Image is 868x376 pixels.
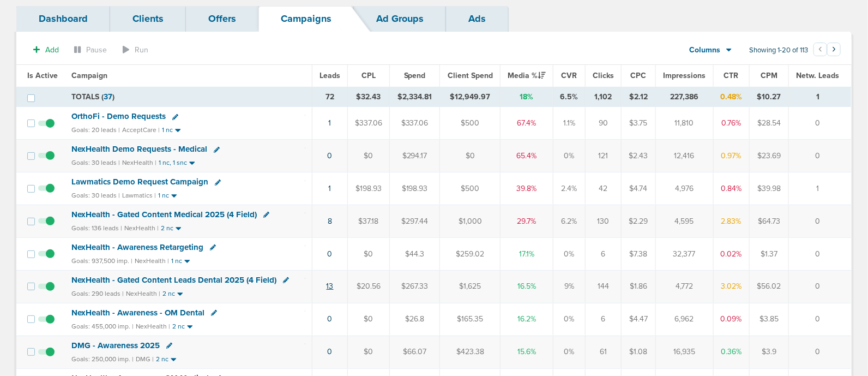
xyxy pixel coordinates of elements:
span: Campaign [71,71,107,80]
td: 6 [586,237,622,270]
td: $267.33 [390,270,440,303]
td: $12,949.97 [440,87,501,107]
span: NexHealth Demo Requests - Medical [71,144,207,154]
span: 37 [104,92,112,102]
a: 8 [328,217,332,226]
td: $337.06 [390,107,440,140]
td: $0 [348,336,390,368]
td: 0% [553,336,586,368]
small: 2 nc [156,355,168,363]
span: NexHealth - Awareness - OM Dental [71,308,204,318]
td: $1.86 [622,270,656,303]
small: Lawmatics | [122,192,156,199]
td: 1,102 [586,87,622,107]
td: 0 [789,303,852,336]
small: Goals: 20 leads | [71,126,120,134]
span: CPL [361,71,376,80]
td: $500 [440,172,501,205]
a: Ad Groups [354,6,446,32]
td: 16.5% [501,270,553,303]
a: 0 [328,151,333,160]
span: Is Active [27,71,58,80]
td: $64.73 [750,205,789,238]
td: $2.29 [622,205,656,238]
small: DMG | [136,355,154,363]
td: 0.02% [713,237,750,270]
td: 39.8% [501,172,553,205]
td: 0 [789,205,852,238]
small: 2 nc [162,290,175,298]
td: 227,386 [655,87,713,107]
td: 0.97% [713,140,750,172]
td: $0 [348,237,390,270]
td: $1,000 [440,205,501,238]
td: $44.3 [390,237,440,270]
td: $198.93 [348,172,390,205]
td: 121 [586,140,622,172]
span: Leads [320,71,340,80]
a: 0 [328,314,333,324]
td: $1.08 [622,336,656,368]
td: 0.84% [713,172,750,205]
td: $1.37 [750,237,789,270]
a: Dashboard [16,6,110,32]
td: $4.47 [622,303,656,336]
td: $26.8 [390,303,440,336]
td: $2.12 [622,87,656,107]
small: 2 nc [172,323,185,331]
td: $7.38 [622,237,656,270]
td: $20.56 [348,270,390,303]
button: Add [27,42,65,58]
span: Columns [690,45,721,56]
td: 4,976 [655,172,713,205]
td: $3.9 [750,336,789,368]
small: AcceptCare | [122,126,160,134]
td: 0 [789,237,852,270]
span: Netw. Leads [797,71,840,80]
a: Offers [186,6,258,32]
td: 61 [586,336,622,368]
td: 42 [586,172,622,205]
td: 67.4% [501,107,553,140]
ul: Pagination [813,44,841,57]
a: 0 [328,249,333,259]
td: 15.6% [501,336,553,368]
td: 0.76% [713,107,750,140]
td: 0 [789,107,852,140]
span: NexHealth - Awareness Retargeting [71,242,203,252]
span: Client Spend [448,71,493,80]
span: Spend [404,71,426,80]
td: $28.54 [750,107,789,140]
a: 1 [329,118,331,128]
a: 0 [328,347,333,356]
span: Media % [508,71,546,80]
td: 9% [553,270,586,303]
span: Showing 1-20 of 113 [749,46,808,55]
small: NexHealth | [135,257,169,265]
a: Ads [446,6,508,32]
td: $3.85 [750,303,789,336]
td: $294.17 [390,140,440,172]
td: $23.69 [750,140,789,172]
td: 90 [586,107,622,140]
td: $39.98 [750,172,789,205]
td: 32,377 [655,237,713,270]
td: 11,810 [655,107,713,140]
td: 6.5% [553,87,586,107]
span: Lawmatics Demo Request Campaign [71,177,208,187]
td: 1 [789,87,852,107]
td: 0.48% [713,87,750,107]
span: CTR [724,71,739,80]
td: 144 [586,270,622,303]
small: NexHealth | [126,290,160,297]
td: $259.02 [440,237,501,270]
td: 16,935 [655,336,713,368]
td: $0 [348,140,390,172]
td: $66.07 [390,336,440,368]
span: CPM [761,71,777,80]
td: 3.02% [713,270,750,303]
td: $32.43 [348,87,390,107]
td: 29.7% [501,205,553,238]
small: Goals: 250,000 imp. | [71,355,134,363]
td: 2.83% [713,205,750,238]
